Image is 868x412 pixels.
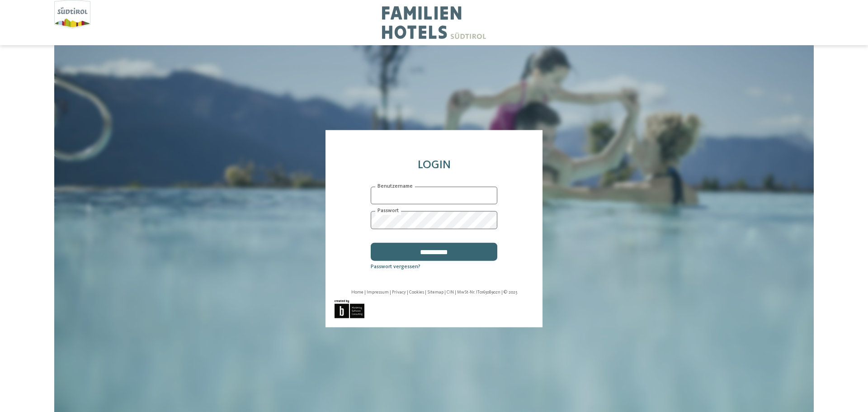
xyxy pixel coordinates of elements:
span: © 2025 [504,290,517,294]
span: Login [418,159,451,170]
span: | [425,290,426,294]
a: Home [351,290,363,294]
label: Benutzername [375,183,415,190]
span: | [444,290,446,294]
span: | [364,290,366,294]
a: Privacy [392,290,406,294]
a: Sitemap [427,290,443,294]
label: Passwort [375,208,401,215]
a: CIN [447,290,454,294]
span: | [501,290,503,294]
a: Passwort vergessen? [371,264,420,270]
span: | [390,290,391,294]
a: Cookies [409,290,424,294]
span: | [407,290,408,294]
span: MwSt-Nr. IT01650890211 [457,290,500,294]
span: | [455,290,456,294]
a: Impressum [367,290,389,294]
img: Brandnamic GmbH | Leading Hospitality Solutions [335,300,364,318]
